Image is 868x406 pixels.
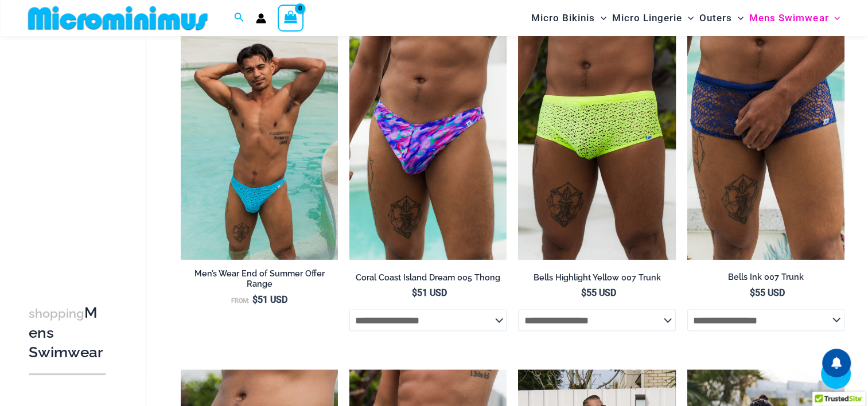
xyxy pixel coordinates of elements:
[746,3,843,33] a: Mens SwimwearMenu ToggleMenu Toggle
[609,3,696,33] a: Micro LingerieMenu ToggleMenu Toggle
[234,11,244,25] a: Search icon link
[412,287,417,298] span: $
[518,272,675,287] a: Bells Highlight Yellow 007 Trunk
[696,3,746,33] a: OutersMenu ToggleMenu Toggle
[595,3,606,33] span: Menu Toggle
[256,13,266,24] a: Account icon link
[699,3,732,33] span: Outers
[181,268,338,289] h2: Men’s Wear End of Summer Offer Range
[252,294,287,304] bdi: 51 USD
[29,38,132,268] iframe: TrustedSite Certified
[231,296,250,304] span: From:
[349,272,507,283] h2: Coral Coast Island Dream 005 Thong
[828,3,840,33] span: Menu Toggle
[349,24,507,259] a: Coral Coast Island Dream 005 Thong 01Coral Coast Island Dream 005 Thong 02Coral Coast Island Drea...
[527,2,845,34] nav: Site Navigation
[750,287,785,298] bdi: 55 USD
[528,3,609,33] a: Micro BikinisMenu ToggleMenu Toggle
[181,24,338,259] a: Coral Coast Highlight Blue 005 Thong 10Coral Coast Chevron Black 005 Thong 03Coral Coast Chevron ...
[252,294,258,304] span: $
[687,271,844,286] a: Bells Ink 007 Trunk
[581,287,616,298] bdi: 55 USD
[687,271,844,282] h2: Bells Ink 007 Trunk
[29,303,106,362] h3: Mens Swimwear
[750,287,755,298] span: $
[732,3,744,33] span: Menu Toggle
[749,3,828,33] span: Mens Swimwear
[349,24,507,259] img: Coral Coast Island Dream 005 Thong 01
[687,24,844,259] a: Bells Ink 007 Trunk 10Bells Ink 007 Trunk 11Bells Ink 007 Trunk 11
[518,24,675,259] img: Bells Highlight Yellow 007 Trunk 01
[278,5,304,31] a: View Shopping Cart, empty
[181,268,338,294] a: Men’s Wear End of Summer Offer Range
[682,3,694,33] span: Menu Toggle
[531,3,595,33] span: Micro Bikinis
[24,5,212,31] img: MM SHOP LOGO FLAT
[518,24,675,259] a: Bells Highlight Yellow 007 Trunk 01Bells Highlight Yellow 007 Trunk 03Bells Highlight Yellow 007 ...
[518,272,675,283] h2: Bells Highlight Yellow 007 Trunk
[349,272,507,287] a: Coral Coast Island Dream 005 Thong
[181,24,338,259] img: Coral Coast Highlight Blue 005 Thong 10
[581,287,586,298] span: $
[687,24,844,259] img: Bells Ink 007 Trunk 10
[412,287,447,298] bdi: 51 USD
[29,306,84,321] span: shopping
[612,3,682,33] span: Micro Lingerie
